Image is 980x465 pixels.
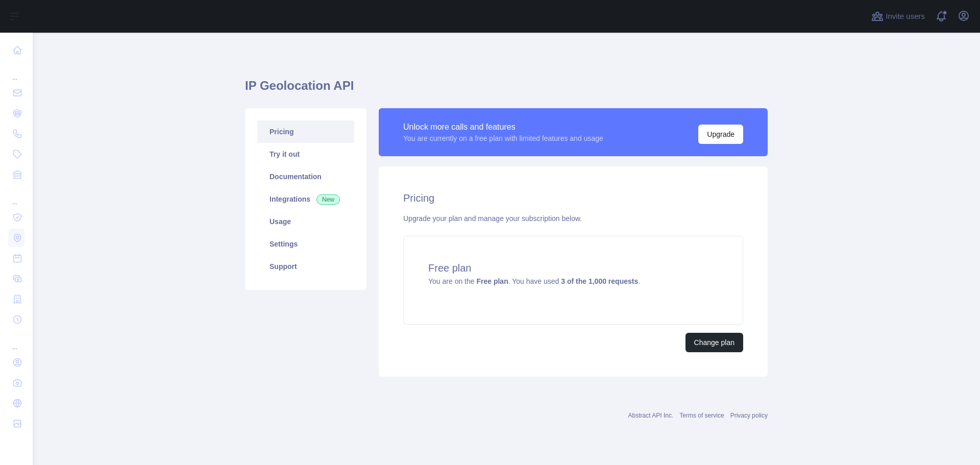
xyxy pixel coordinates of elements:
div: Upgrade your plan and manage your subscription below. [403,213,743,224]
a: Abstract API Inc. [628,412,674,419]
span: New [316,194,340,205]
a: Usage [257,210,354,233]
div: ... [8,186,24,206]
strong: Free plan [476,277,508,285]
h4: Free plan [428,261,718,275]
a: Try it out [257,143,354,165]
span: You are on the . You have used . [428,277,640,285]
span: Invite users [886,11,925,22]
div: ... [8,331,24,351]
button: Upgrade [698,125,743,144]
strong: 3 of the 1,000 requests [561,277,638,285]
div: ... [8,61,24,82]
a: Settings [257,233,354,255]
a: Privacy policy [730,412,768,419]
div: Unlock more calls and features [403,121,603,133]
a: Support [257,255,354,278]
a: Documentation [257,165,354,188]
a: Terms of service [679,412,724,419]
div: You are currently on a free plan with limited features and usage [403,133,603,143]
a: Integrations New [257,188,354,210]
button: Invite users [869,8,927,25]
h2: Pricing [403,191,743,205]
a: Pricing [257,120,354,143]
h1: IP Geolocation API [245,78,768,102]
button: Change plan [685,333,743,352]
